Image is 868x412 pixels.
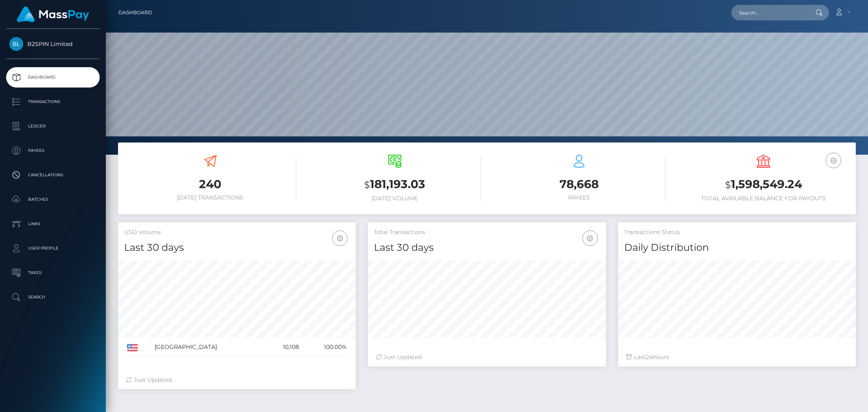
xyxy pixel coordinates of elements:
h3: 78,668 [493,176,665,192]
td: 10,108 [265,338,302,357]
div: Just Updated [376,353,597,362]
h5: USD Volume [124,228,350,237]
a: Taxes [6,263,100,283]
img: MassPay Logo [17,7,89,22]
h6: [DATE] Transactions [124,194,296,201]
h3: 181,193.03 [308,176,481,193]
p: Transactions [9,96,96,108]
p: Payees [9,145,96,157]
a: Dashboard [6,67,100,88]
h6: Total Available Balance for Payouts [678,195,850,202]
a: Cancellations [6,165,100,185]
div: Just Updated [126,376,348,384]
a: Links [6,214,100,234]
p: Taxes [9,267,96,279]
a: Batches [6,189,100,210]
span: B2SPIN Limited [6,40,100,48]
p: User Profile [9,242,96,254]
a: Payees [6,140,100,161]
a: Transactions [6,92,100,112]
p: Cancellations [9,169,96,181]
h4: Daily Distribution [624,241,850,255]
td: [GEOGRAPHIC_DATA] [152,338,265,357]
h4: Last 30 days [124,241,350,255]
p: Search [9,291,96,303]
h3: 1,598,549.24 [678,176,850,193]
h6: [DATE] Volume [308,195,481,202]
div: Last hours [626,353,848,362]
p: Dashboard [9,71,96,83]
small: $ [364,179,370,191]
input: Search... [731,5,808,20]
p: Batches [9,193,96,206]
a: Search [6,287,100,307]
a: Ledger [6,116,100,136]
img: US.png [127,344,138,351]
a: Dashboard [118,4,152,21]
h5: Transactions Status [624,228,850,237]
h3: 240 [124,176,296,192]
h4: Last 30 days [374,241,599,255]
img: B2SPIN Limited [9,37,23,51]
td: 100.00% [302,338,350,357]
a: User Profile [6,238,100,259]
p: Ledger [9,120,96,132]
p: Links [9,218,96,230]
h5: Total Transactions [374,228,599,237]
h6: Payees [493,194,665,201]
small: $ [725,179,731,191]
span: 24 [646,353,653,361]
